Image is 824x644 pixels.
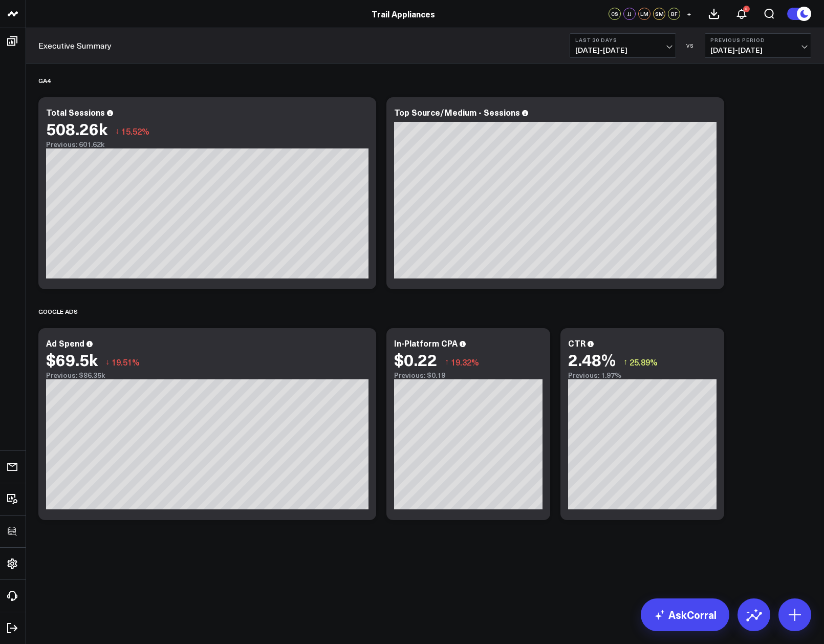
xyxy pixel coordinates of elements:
span: 19.32% [451,356,479,368]
a: Trail Appliances [372,8,435,19]
div: CTR [568,337,586,349]
span: + [687,10,691,17]
div: Previous: 601.62k [46,140,368,148]
div: GA4 [38,69,51,92]
div: Top Source/Medium - Sessions [394,106,520,118]
div: Previous: $0.19 [394,371,543,379]
span: ↓ [115,124,119,138]
b: Last 30 Days [575,37,670,43]
span: ↓ [105,355,110,369]
span: [DATE] - [DATE] [710,46,806,54]
div: 508.26k [46,119,107,138]
span: [DATE] - [DATE] [575,46,670,54]
a: Executive Summary [38,40,112,51]
button: Previous Period[DATE]-[DATE] [705,33,811,58]
div: 2.48% [568,350,616,369]
div: JJ [623,8,636,20]
div: CS [609,8,621,20]
span: 15.52% [121,125,149,137]
div: SM [653,8,665,20]
div: Previous: 1.97% [568,371,717,379]
span: 19.51% [112,356,140,368]
div: $69.5k [46,350,98,369]
div: BF [668,8,680,20]
div: Previous: $86.35k [46,371,368,379]
span: 25.89% [630,356,658,368]
div: $0.22 [394,350,437,369]
div: Total Sessions [46,106,105,118]
div: In-Platform CPA [394,337,458,349]
span: ↑ [623,355,627,369]
div: VS [681,42,700,49]
a: Log Out [3,619,23,637]
button: Last 30 Days[DATE]-[DATE] [570,33,676,58]
span: ↑ [445,355,449,369]
div: 3 [743,6,750,12]
div: LM [638,8,650,20]
b: Previous Period [710,37,806,43]
a: SQL Client [3,522,23,541]
button: + [683,8,695,20]
div: Google Ads [38,299,78,323]
div: Ad Spend [46,337,84,349]
a: AskCorral [641,598,729,631]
